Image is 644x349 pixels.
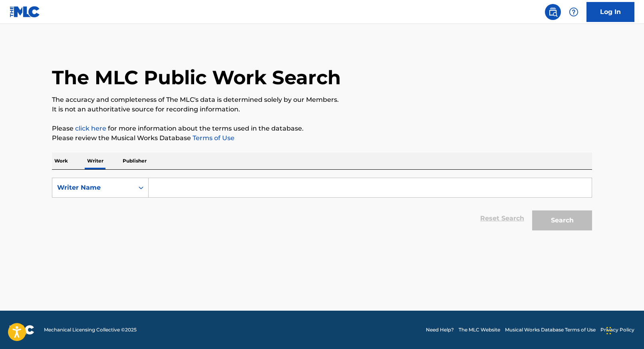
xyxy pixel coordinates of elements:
[52,105,592,114] p: It is not an authoritative source for recording information.
[120,153,149,169] p: Publisher
[545,4,561,20] a: Public Search
[600,326,634,333] a: Privacy Policy
[604,311,644,349] iframe: Chat Widget
[52,65,341,89] h1: The MLC Public Work Search
[459,326,500,333] a: The MLC Website
[426,326,454,333] a: Need Help?
[548,7,558,17] img: search
[75,125,106,132] a: click here
[52,124,592,133] p: Please for more information about the terms used in the database.
[52,178,592,234] form: Search Form
[586,2,634,22] a: Log In
[10,6,40,18] img: MLC Logo
[57,183,129,192] div: Writer Name
[52,153,70,169] p: Work
[505,326,596,333] a: Musical Works Database Terms of Use
[52,133,592,143] p: Please review the Musical Works Database
[566,4,582,20] div: Help
[191,134,235,142] a: Terms of Use
[52,95,592,105] p: The accuracy and completeness of The MLC's data is determined solely by our Members.
[10,325,34,335] img: logo
[569,7,578,17] img: help
[85,153,106,169] p: Writer
[44,326,137,333] span: Mechanical Licensing Collective © 2025
[606,319,611,343] div: Drag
